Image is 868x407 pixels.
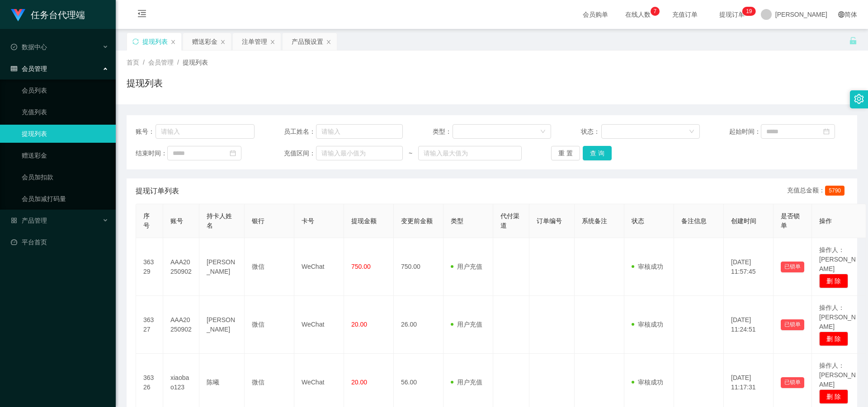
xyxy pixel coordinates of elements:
[294,296,344,354] td: WeChat
[632,263,663,270] span: 审核成功
[245,296,294,354] td: 微信
[819,246,856,272] span: 操作人：[PERSON_NAME]
[781,377,804,388] button: 已锁单
[11,65,17,72] i: 图标: table
[781,319,804,330] button: 已锁单
[632,321,663,328] span: 审核成功
[742,7,755,16] sup: 19
[651,7,660,16] sup: 7
[632,379,663,386] span: 审核成功
[849,37,857,45] i: 图标: unlock
[230,150,236,156] i: 图标: calendar
[724,296,774,354] td: [DATE] 11:24:51
[838,11,844,18] i: 图标: global
[654,7,657,16] p: 7
[394,238,443,296] td: 750.00
[540,129,546,135] i: 图标: down
[270,39,275,45] i: 图标: close
[22,125,108,143] a: 提现列表
[316,124,403,139] input: 请输入
[245,238,294,296] td: 微信
[681,217,707,225] span: 备注信息
[127,76,163,90] h1: 提现列表
[731,217,756,225] span: 创建时间
[729,127,761,136] span: 起始时间：
[199,296,245,354] td: [PERSON_NAME]
[11,9,25,22] img: logo.9652507e.png
[31,0,85,29] h1: 任务台代理端
[583,146,612,160] button: 查 询
[136,127,156,136] span: 账号：
[819,332,848,346] button: 删 除
[11,65,47,72] span: 会员管理
[22,190,108,208] a: 会员加减打码量
[132,38,139,45] i: 图标: sync
[252,217,264,225] span: 银行
[854,94,864,104] i: 图标: setting
[11,233,108,251] a: 图标: dashboard平台首页
[156,124,255,139] input: 请输入
[292,33,323,50] div: 产品预设置
[136,186,179,196] span: 提现订单列表
[351,321,367,328] span: 20.00
[143,59,145,66] span: /
[632,217,644,225] span: 状态
[170,217,183,225] span: 账号
[127,0,157,29] i: 图标: menu-fold
[451,263,482,270] span: 用户充值
[724,238,774,296] td: [DATE] 11:57:45
[715,11,749,18] span: 提现订单
[749,7,752,16] p: 9
[668,11,702,18] span: 充值订单
[177,59,179,66] span: /
[394,296,443,354] td: 26.00
[183,59,208,66] span: 提现列表
[220,39,226,45] i: 图标: close
[825,186,844,196] span: 5790
[537,217,562,225] span: 订单编号
[451,379,482,386] span: 用户充值
[11,217,47,224] span: 产品管理
[163,296,199,354] td: AAA20250902
[433,127,453,136] span: 类型：
[136,238,163,296] td: 36329
[170,39,176,45] i: 图标: close
[294,238,344,296] td: WeChat
[746,7,749,16] p: 1
[11,44,17,50] i: 图标: check-circle-o
[148,59,174,66] span: 会员管理
[819,362,856,388] span: 操作人：[PERSON_NAME]
[127,59,139,66] span: 首页
[451,321,482,328] span: 用户充值
[316,146,403,160] input: 请输入最小值为
[163,238,199,296] td: AAA20250902
[819,217,832,225] span: 操作
[582,217,607,225] span: 系统备注
[136,149,167,158] span: 结束时间：
[689,129,694,135] i: 图标: down
[22,81,108,99] a: 会员列表
[787,186,848,196] div: 充值总金额：
[418,146,521,160] input: 请输入最大值为
[351,379,367,386] span: 20.00
[284,127,316,136] span: 员工姓名：
[351,263,371,270] span: 750.00
[351,217,377,225] span: 提现金额
[22,146,108,164] a: 赠送彩金
[781,262,804,272] button: 已锁单
[621,11,655,18] span: 在线人数
[199,238,245,296] td: [PERSON_NAME]
[326,39,331,45] i: 图标: close
[551,146,580,160] button: 重 置
[192,33,217,50] div: 赠送彩金
[242,33,267,50] div: 注单管理
[401,217,433,225] span: 变更前金额
[143,212,150,229] span: 序号
[142,33,168,50] div: 提现列表
[11,217,17,224] i: 图标: appstore-o
[207,212,232,229] span: 持卡人姓名
[11,43,47,51] span: 数据中心
[284,149,316,158] span: 充值区间：
[819,304,856,330] span: 操作人：[PERSON_NAME]
[136,296,163,354] td: 36327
